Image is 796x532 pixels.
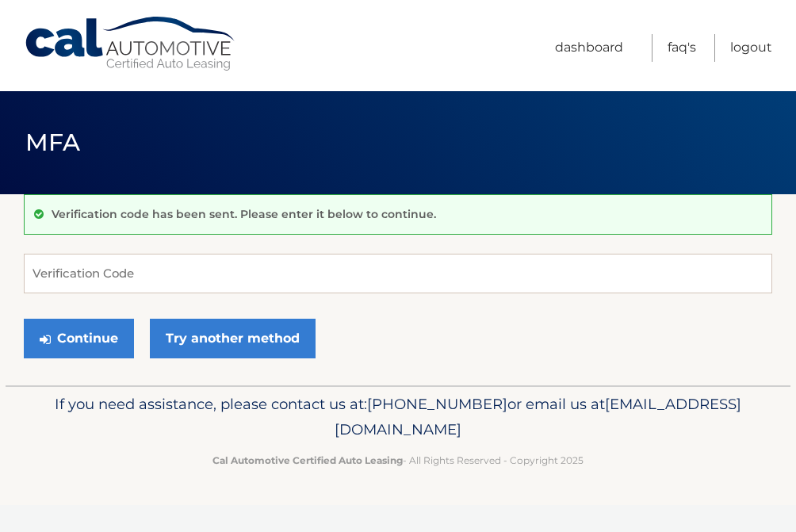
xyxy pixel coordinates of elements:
[52,207,436,221] p: Verification code has been sent. Please enter it below to continue.
[555,34,623,62] a: Dashboard
[29,392,767,442] p: If you need assistance, please contact us at: or email us at
[367,395,507,413] span: [PHONE_NUMBER]
[150,319,316,358] a: Try another method
[730,34,772,62] a: Logout
[25,128,81,157] span: MFA
[29,452,767,469] p: - All Rights Reserved - Copyright 2025
[24,319,134,358] button: Continue
[668,34,696,62] a: FAQ's
[24,254,772,293] input: Verification Code
[212,454,403,466] strong: Cal Automotive Certified Auto Leasing
[24,16,238,72] a: Cal Automotive
[335,395,741,438] span: [EMAIL_ADDRESS][DOMAIN_NAME]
